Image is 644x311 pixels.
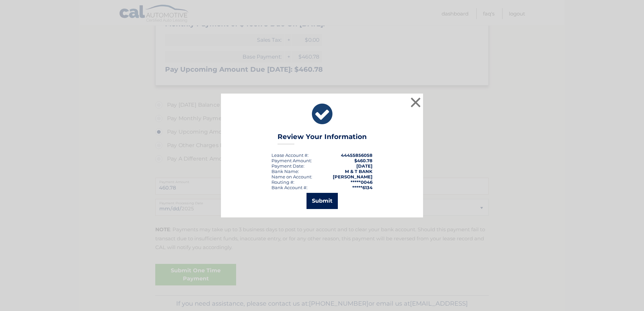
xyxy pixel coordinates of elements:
[307,193,338,209] button: Submit
[271,152,309,158] div: Lease Account #:
[354,158,373,163] span: $460.78
[278,133,367,144] h3: Review Your Information
[341,152,373,158] strong: 44455856058
[271,158,312,163] div: Payment Amount:
[271,163,304,169] div: :
[271,174,312,179] div: Name on Account:
[271,163,303,169] span: Payment Date
[271,185,308,190] div: Bank Account #:
[345,169,373,174] strong: M & T BANK
[271,169,299,174] div: Bank Name:
[271,179,294,185] div: Routing #:
[409,96,422,109] button: ×
[333,174,373,179] strong: [PERSON_NAME]
[356,163,373,169] span: [DATE]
